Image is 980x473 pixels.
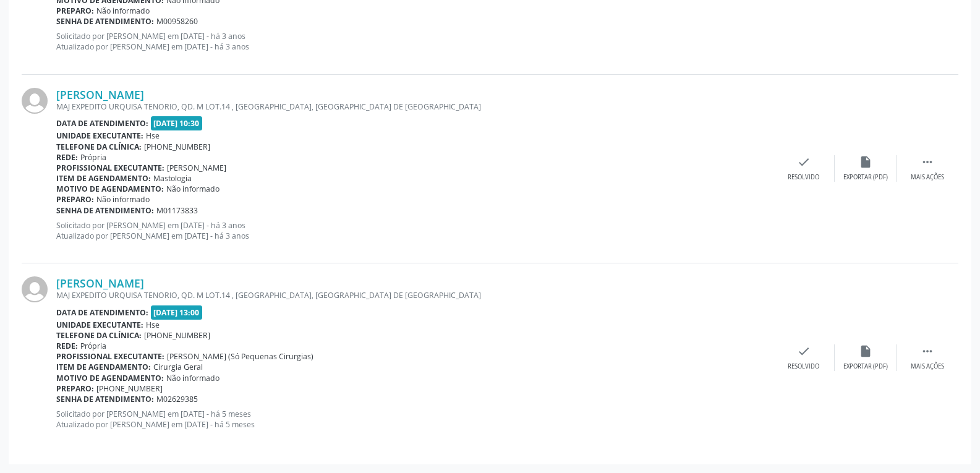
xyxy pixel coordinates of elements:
div: MAJ EXPEDITO URQUISA TENORIO, QD. M LOT.14 , [GEOGRAPHIC_DATA], [GEOGRAPHIC_DATA] DE [GEOGRAPHIC_... [56,290,773,300]
b: Motivo de agendamento: [56,184,164,194]
i: insert_drive_file [859,344,872,358]
b: Telefone da clínica: [56,142,142,152]
b: Senha de atendimento: [56,394,154,404]
i: insert_drive_file [859,155,872,169]
a: [PERSON_NAME] [56,276,144,290]
div: Mais ações [911,362,944,371]
span: [PERSON_NAME] (Só Pequenas Cirurgias) [167,351,313,362]
b: Preparo: [56,194,94,205]
i:  [921,155,934,169]
span: Mastologia [153,173,192,184]
div: Resolvido [788,362,819,371]
span: Própria [80,341,106,351]
span: [PERSON_NAME] [167,163,226,173]
a: [PERSON_NAME] [56,88,144,101]
span: M00958260 [156,16,198,27]
span: Não informado [96,194,150,205]
span: [PHONE_NUMBER] [96,383,163,394]
b: Telefone da clínica: [56,330,142,341]
b: Senha de atendimento: [56,16,154,27]
span: Não informado [166,184,219,194]
b: Item de agendamento: [56,173,151,184]
p: Solicitado por [PERSON_NAME] em [DATE] - há 3 anos Atualizado por [PERSON_NAME] em [DATE] - há 3 ... [56,220,773,241]
b: Data de atendimento: [56,307,148,318]
div: Exportar (PDF) [843,173,888,182]
p: Solicitado por [PERSON_NAME] em [DATE] - há 5 meses Atualizado por [PERSON_NAME] em [DATE] - há 5... [56,409,773,430]
span: M01173833 [156,205,198,216]
p: Solicitado por [PERSON_NAME] em [DATE] - há 3 anos Atualizado por [PERSON_NAME] em [DATE] - há 3 ... [56,31,773,52]
b: Senha de atendimento: [56,205,154,216]
span: [PHONE_NUMBER] [144,330,210,341]
i:  [921,344,934,358]
b: Rede: [56,341,78,351]
span: Não informado [96,6,150,16]
span: [DATE] 10:30 [151,116,203,130]
i: check [797,155,811,169]
div: Resolvido [788,173,819,182]
span: Própria [80,152,106,163]
b: Profissional executante: [56,163,164,173]
b: Unidade executante: [56,130,143,141]
b: Motivo de agendamento: [56,373,164,383]
span: Não informado [166,373,219,383]
b: Item de agendamento: [56,362,151,372]
span: [DATE] 13:00 [151,305,203,320]
b: Preparo: [56,383,94,394]
span: Cirurgia Geral [153,362,203,372]
div: Exportar (PDF) [843,362,888,371]
b: Data de atendimento: [56,118,148,129]
img: img [22,276,48,302]
b: Rede: [56,152,78,163]
span: Hse [146,320,160,330]
span: Hse [146,130,160,141]
i: check [797,344,811,358]
div: Mais ações [911,173,944,182]
img: img [22,88,48,114]
span: [PHONE_NUMBER] [144,142,210,152]
b: Unidade executante: [56,320,143,330]
span: M02629385 [156,394,198,404]
b: Profissional executante: [56,351,164,362]
b: Preparo: [56,6,94,16]
div: MAJ EXPEDITO URQUISA TENORIO, QD. M LOT.14 , [GEOGRAPHIC_DATA], [GEOGRAPHIC_DATA] DE [GEOGRAPHIC_... [56,101,773,112]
